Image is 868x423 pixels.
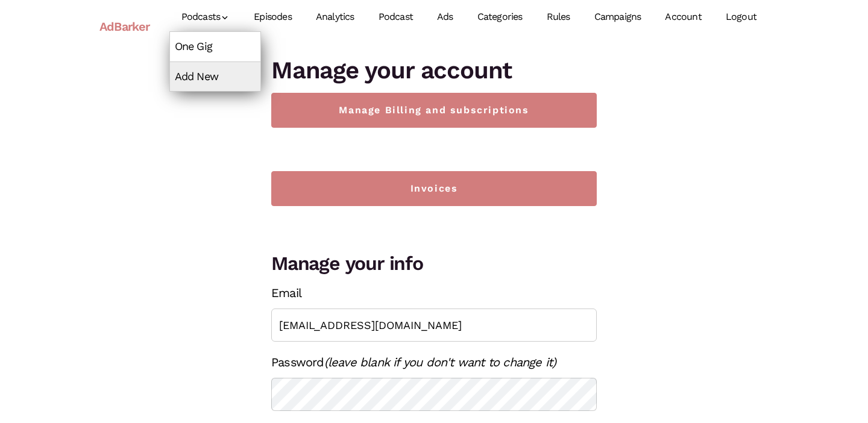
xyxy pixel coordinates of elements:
a: Manage Billing and subscriptions [271,93,597,128]
a: Add New [170,62,260,91]
h2: Manage your info [271,249,597,277]
i: (leave blank if you don't want to change it) [324,355,556,369]
h1: Manage your account [271,53,597,88]
label: Email [271,282,301,304]
label: Password [271,351,556,373]
a: One Gig [170,32,260,61]
a: AdBarker [99,13,150,40]
a: Invoices [271,171,597,206]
